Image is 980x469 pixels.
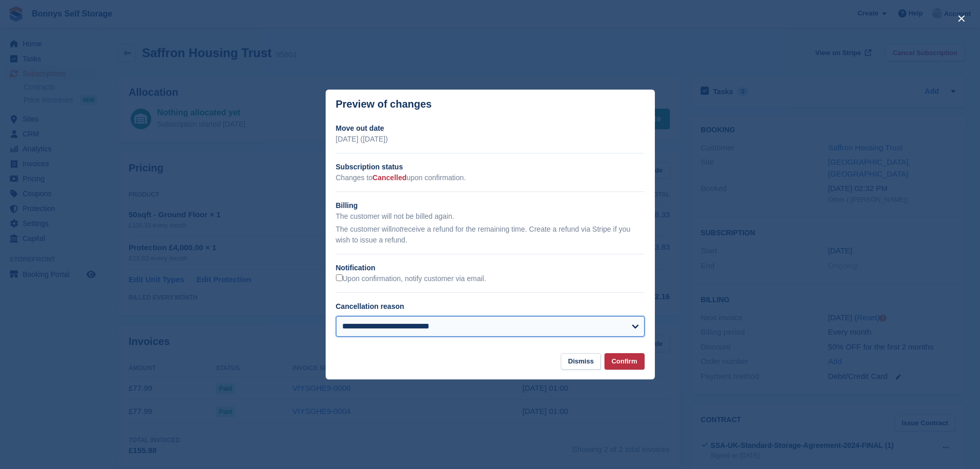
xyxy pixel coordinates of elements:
[372,173,406,182] span: Cancelled
[336,274,486,284] label: Upon confirmation, notify customer via email.
[336,211,645,222] p: The customer will not be billed again.
[336,274,343,281] input: Upon confirmation, notify customer via email.
[953,10,970,27] button: close
[336,263,645,273] h2: Notification
[336,123,645,134] h2: Move out date
[336,200,645,211] h2: Billing
[561,353,601,370] button: Dismiss
[336,302,404,310] label: Cancellation reason
[604,353,645,370] button: Confirm
[336,134,645,145] p: [DATE] ([DATE])
[336,162,645,172] h2: Subscription status
[336,172,645,183] p: Changes to upon confirmation.
[336,98,432,110] p: Preview of changes
[391,225,401,233] em: not
[336,224,645,246] p: The customer will receive a refund for the remaining time. Create a refund via Stripe if you wish...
